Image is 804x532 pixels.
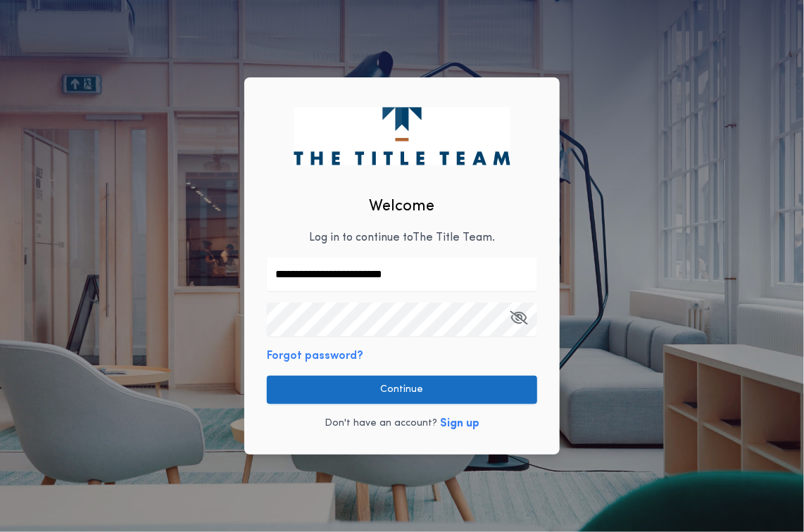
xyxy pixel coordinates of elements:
[440,415,479,432] button: Sign up
[325,417,437,431] p: Don't have an account?
[309,229,495,246] p: Log in to continue to The Title Team .
[294,107,510,165] img: logo
[267,348,363,365] button: Forgot password?
[370,195,435,218] h2: Welcome
[267,376,537,404] button: Continue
